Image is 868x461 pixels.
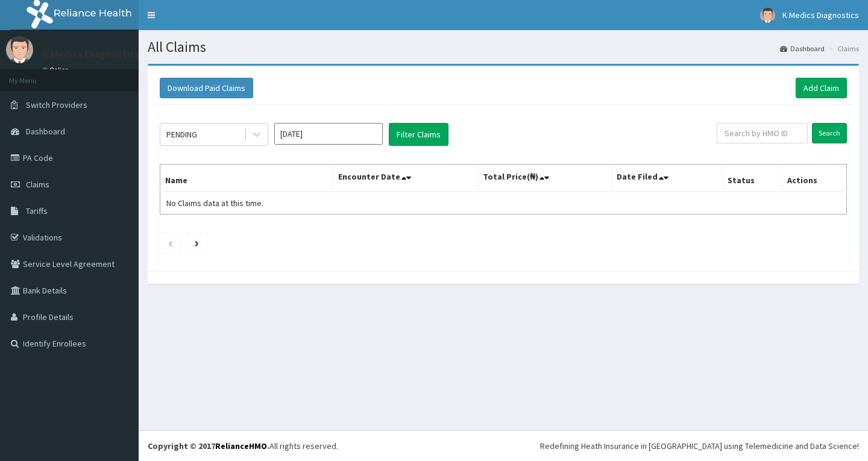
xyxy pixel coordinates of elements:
[26,99,87,110] span: Switch Providers
[166,198,263,209] span: No Claims data at this time.
[780,43,825,54] a: Dashboard
[139,430,868,461] footer: All rights reserved.
[148,39,859,55] h1: All Claims
[782,10,859,20] span: K Medics Diagnostics
[611,165,722,192] th: Date Filed
[782,165,846,192] th: Actions
[333,165,477,192] th: Encounter Date
[166,128,197,140] div: PENDING
[540,440,859,452] div: Redefining Heath Insurance in [GEOGRAPHIC_DATA] using Telemedicine and Data Science!
[42,49,140,60] p: K Medics Diagnostics
[26,126,65,137] span: Dashboard
[717,123,808,143] input: Search by HMO ID
[160,165,333,192] th: Name
[760,8,775,23] img: User Image
[195,237,199,248] a: Next page
[148,441,269,451] strong: Copyright © 2017 .
[42,66,71,74] a: Online
[389,123,448,146] button: Filter Claims
[722,165,782,192] th: Status
[274,123,383,145] input: Select Month and Year
[6,36,33,63] img: User Image
[477,165,611,192] th: Total Price(₦)
[796,78,847,98] a: Add Claim
[826,43,859,54] li: Claims
[26,205,48,216] span: Tariffs
[215,441,267,451] a: RelianceHMO
[160,78,253,98] button: Download Paid Claims
[812,123,847,143] input: Search
[168,237,173,248] a: Previous page
[26,179,49,190] span: Claims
